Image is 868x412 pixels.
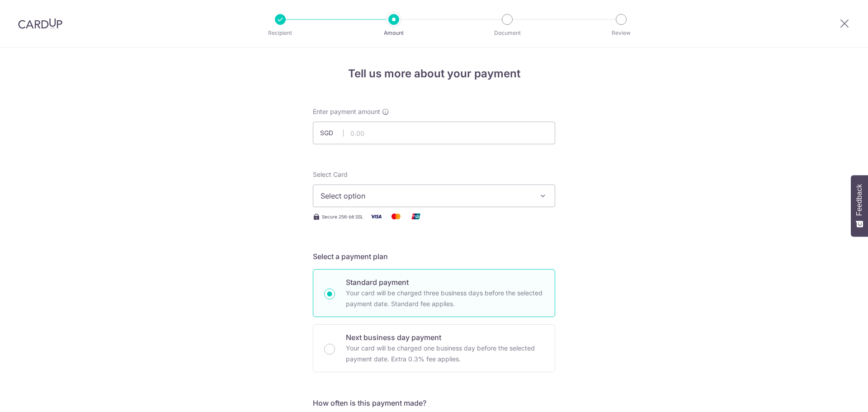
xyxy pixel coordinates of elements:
img: Union Pay [407,211,425,222]
h5: How often is this payment made? [313,398,555,408]
p: Your card will be charged one business day before the selected payment date. Extra 0.3% fee applies. [346,343,544,365]
p: Next business day payment [346,332,544,343]
button: Feedback - Show survey [851,175,868,237]
button: Select option [313,185,555,207]
p: Amount [360,28,427,38]
img: Mastercard [387,211,405,222]
img: Visa [367,211,385,222]
span: Secure 256-bit SSL [322,213,363,220]
p: Review [588,28,655,38]
span: translation missing: en.payables.payment_networks.credit_card.summary.labels.select_card [313,170,348,178]
h4: Tell us more about your payment [313,66,555,82]
p: Document [474,28,541,38]
iframe: Opens a widget where you can find more information [810,385,859,407]
span: SGD [320,128,344,137]
img: CardUp [18,18,62,29]
input: 0.00 [313,122,555,144]
span: Enter payment amount [313,107,380,116]
p: Recipient [247,28,314,38]
p: Your card will be charged three business days before the selected payment date. Standard fee appl... [346,288,544,309]
h5: Select a payment plan [313,251,555,262]
span: Feedback [855,184,863,216]
span: Select option [321,190,531,201]
p: Standard payment [346,277,544,288]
